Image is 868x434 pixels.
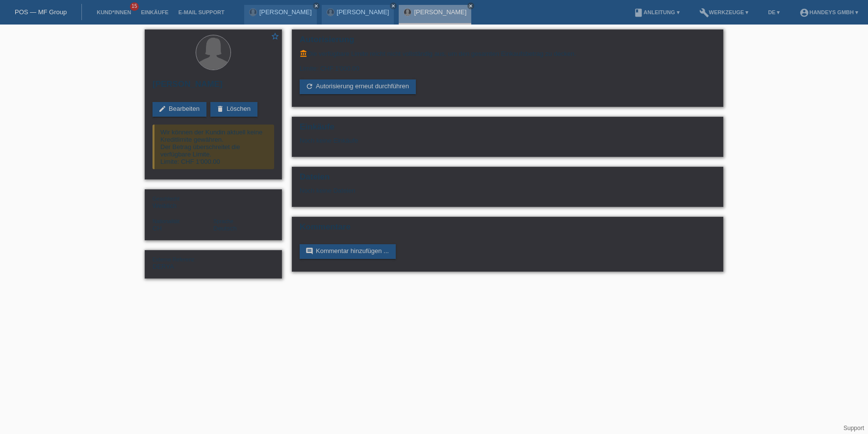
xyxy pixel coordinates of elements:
[174,9,230,15] a: E-Mail Support
[843,425,864,432] a: Support
[763,9,785,15] a: DE ▾
[15,8,67,16] a: POS — MF Group
[259,8,312,16] a: [PERSON_NAME]
[136,9,173,15] a: Einkäufe
[414,8,466,16] a: [PERSON_NAME]
[337,8,389,16] a: [PERSON_NAME]
[300,122,715,137] h2: Einkäufe
[300,35,715,50] h2: Autorisierung
[271,32,280,42] a: star_border
[799,8,809,18] i: account_circle
[153,255,213,270] div: DERYA
[300,50,715,57] div: Die verfügbare Limite reicht nicht vollständig aus, um den gesamten Einkaufsbetrag zu decken.
[153,225,162,232] span: Schweiz
[300,222,715,237] h2: Kommentare
[153,195,213,209] div: Weiblich
[92,9,136,15] a: Kund*innen
[794,9,863,15] a: account_circleHandeys GmbH ▾
[130,2,139,11] span: 15
[306,82,313,90] i: refresh
[306,247,313,255] i: comment
[153,102,206,117] a: editBearbeiten
[216,105,224,113] i: delete
[210,102,257,117] a: deleteLöschen
[391,3,396,8] i: close
[694,9,754,15] a: buildWerkzeuge ▾
[629,9,684,15] a: bookAnleitung ▾
[300,187,599,194] div: Noch keine Dateien
[467,2,474,9] a: close
[300,57,715,72] div: Limite: CHF 1'000.00
[213,218,233,224] span: Sprache
[300,50,307,57] i: account_balance
[390,2,397,9] a: close
[213,225,237,232] span: Deutsch
[158,105,166,113] i: edit
[153,218,179,224] span: Nationalität
[153,79,274,94] h2: [PERSON_NAME]
[300,244,396,259] a: commentKommentar hinzufügen ...
[153,125,274,169] div: Wir können der Kundin aktuell keine Kreditlimite gewähren. Der Betrag überschreitet die verfügbar...
[300,79,416,94] a: refreshAutorisierung erneut durchführen
[314,3,319,8] i: close
[153,196,179,202] span: Geschlecht
[699,8,709,18] i: build
[313,2,320,9] a: close
[468,3,473,8] i: close
[634,8,643,18] i: book
[271,32,280,41] i: star_border
[300,172,715,187] h2: Dateien
[300,137,715,152] div: Noch keine Einkäufe
[153,256,195,262] span: Externe Referenz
